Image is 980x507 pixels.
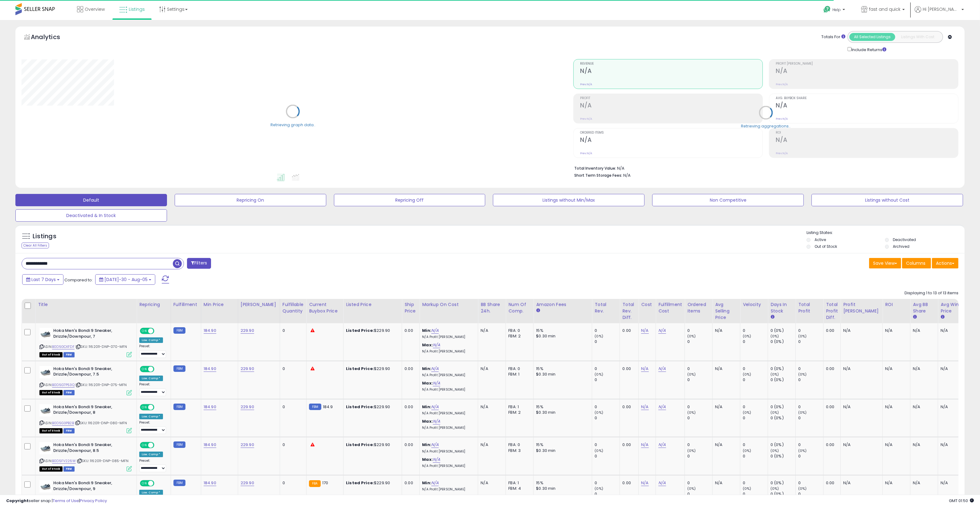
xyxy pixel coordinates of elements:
div: FBA: 0 [508,442,529,448]
b: Hoka Men's Bondi 9 Sneaker, Drizzle/Downpour, 9 [53,480,128,493]
small: (0%) [687,372,696,377]
div: 0 [743,404,768,410]
div: Ordered Items [687,301,710,314]
div: ASIN: [39,404,132,433]
div: N/A [913,366,933,372]
p: N/A Profit [PERSON_NAME] [422,349,473,354]
a: N/A [658,442,666,448]
a: 184.90 [204,366,216,372]
div: 0 [743,453,768,459]
b: Max: [422,457,433,462]
small: (0%) [687,334,696,339]
span: All listings that are currently out of stock and unavailable for purchase on Amazon [39,352,63,357]
div: N/A [481,328,501,333]
div: 0.00 [622,366,634,372]
div: 0 [595,328,620,333]
div: N/A [941,404,961,410]
div: Retrieving graph data.. [270,122,315,127]
b: Listed Price: [346,366,374,372]
small: (0%) [687,410,696,415]
b: Max: [422,380,433,386]
div: 0 [283,442,302,448]
div: N/A [715,404,735,410]
a: 184.90 [204,442,216,448]
div: Num of Comp. [508,301,531,314]
div: N/A [481,404,501,410]
div: 0 [595,404,620,410]
small: (0%) [798,448,807,453]
div: 0 [687,404,712,410]
p: N/A Profit [PERSON_NAME] [422,464,473,468]
b: Listed Price: [346,480,374,486]
div: Total Profit [798,301,821,314]
div: N/A [715,366,735,372]
div: 0 (0%) [771,328,795,333]
b: Hoka Men's Bondi 9 Sneaker, Drizzle/Downpour, 8 [53,404,128,417]
div: 0.00 [405,366,415,372]
div: 0.00 [826,328,836,333]
a: N/A [658,328,666,334]
a: N/A [431,328,439,334]
div: FBM: 2 [508,410,529,415]
div: 0 [743,415,768,421]
div: 0.00 [826,366,836,372]
button: Deactivated & In Stock [15,209,167,222]
div: Preset: [139,420,166,434]
div: 0 [798,453,823,459]
button: Repricing On [175,194,326,206]
div: Days In Stock [771,301,793,314]
button: Filters [187,258,211,269]
b: Min: [422,328,431,333]
div: Fulfillment [173,301,198,308]
div: 0 [283,404,302,410]
a: N/A [641,404,649,410]
small: (0%) [798,372,807,377]
span: ON [140,404,148,410]
div: 0 [743,328,768,333]
div: Low. Comp * [139,337,163,343]
a: N/A [641,480,649,486]
div: Profit [PERSON_NAME] [843,301,880,314]
span: Hi [PERSON_NAME] [923,6,960,12]
small: (0%) [771,372,779,377]
div: 0 (0%) [771,366,795,372]
small: (0%) [743,372,751,377]
span: OFF [153,443,163,448]
div: Avg Selling Price [715,301,738,321]
div: Min Price [204,301,235,308]
img: 31Lxu5Rn-EL._SL40_.jpg [39,442,52,454]
small: FBM [173,480,185,486]
span: | SKU: 1162011-DNP-080-MFN [75,420,127,425]
b: Hoka Men's Bondi 9 Sneaker, Drizzle/Downpour, 7.5 [53,366,128,379]
button: Actions [932,258,958,268]
b: Listed Price: [346,328,374,333]
div: Fulfillable Quantity [283,301,304,314]
span: | SKU: 1162011-DNP-075-MFN [75,382,127,387]
span: OFF [153,404,163,410]
div: Repricing [139,301,168,308]
span: All listings that are currently out of stock and unavailable for purchase on Amazon [39,466,63,472]
a: Terms of Use [53,498,79,504]
div: N/A [715,328,735,333]
a: Privacy Policy [80,498,107,504]
div: $229.90 [346,442,397,448]
div: Preset: [139,459,166,473]
div: N/A [885,366,905,372]
small: (0%) [771,448,779,453]
div: 0 [743,339,768,344]
a: 229.90 [241,328,254,334]
button: Listings without Cost [811,194,963,206]
a: N/A [641,442,649,448]
span: Help [832,7,841,12]
div: 0 [687,442,712,448]
span: All listings that are currently out of stock and unavailable for purchase on Amazon [39,428,63,433]
b: Min: [422,366,431,372]
div: Listed Price [346,301,399,308]
a: 229.90 [241,404,254,410]
div: Low. Comp * [139,376,163,381]
img: 31Lxu5Rn-EL._SL40_.jpg [39,480,52,493]
b: Min: [422,480,431,486]
div: 0 [798,328,823,333]
a: 229.90 [241,480,254,486]
a: N/A [641,328,649,334]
